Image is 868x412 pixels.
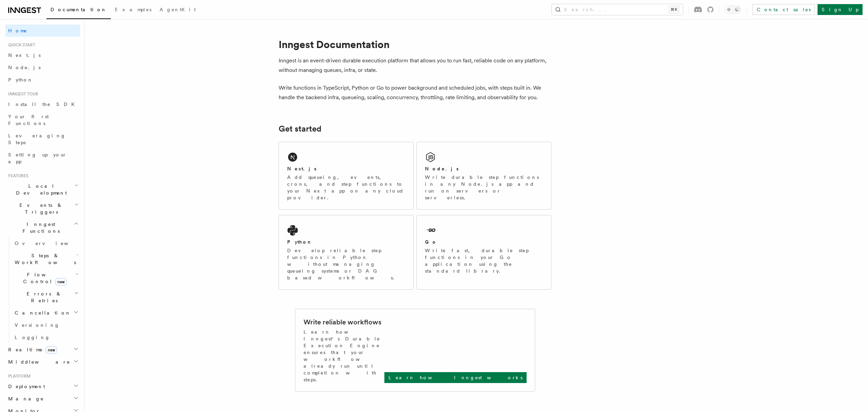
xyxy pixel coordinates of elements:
button: Errors & Retries [12,288,80,307]
span: Documentation [50,7,107,12]
span: Home [8,27,27,34]
button: Realtimenew [5,344,80,356]
button: Steps & Workflows [12,249,80,269]
span: Errors & Retries [12,290,74,304]
p: Inngest is an event-driven durable execution platform that allows you to run fast, reliable code ... [279,56,551,75]
a: Your first Functions [5,110,80,129]
a: Overview [12,237,80,249]
button: Inngest Functions [5,218,80,237]
span: Quick start [5,42,35,48]
button: Events & Triggers [5,199,80,218]
button: Toggle dark mode [725,5,741,14]
p: Write fast, durable step functions in your Go application using the standard library. [425,247,543,274]
p: Learn how Inngest's Durable Execution Engine ensures that your workflow already run until complet... [304,329,384,383]
span: AgentKit [160,7,196,12]
a: Leveraging Steps [5,129,80,149]
span: Inngest Functions [5,221,74,234]
span: Inngest tour [5,91,38,97]
span: Flow Control [12,271,75,285]
button: Cancellation [12,307,80,319]
span: Node.js [8,65,41,70]
span: Logging [15,335,50,340]
a: Documentation [46,2,111,19]
button: Middleware [5,356,80,368]
a: Examples [111,2,156,18]
span: Events & Triggers [5,202,74,215]
a: Learn how Inngest works [384,372,527,383]
h2: Python [287,239,312,245]
a: AgentKit [156,2,200,18]
a: Node.js [5,61,80,74]
p: Add queueing, events, crons, and step functions to your Next app on any cloud provider. [287,174,405,201]
a: GoWrite fast, durable step functions in your Go application using the standard library. [416,215,551,290]
span: Steps & Workflows [12,252,76,266]
h2: Node.js [425,165,459,172]
span: Platform [5,373,31,379]
a: Sign Up [818,4,863,15]
p: Write durable step functions in any Node.js app and run on servers or serverless. [425,174,543,201]
span: Cancellation [12,309,71,316]
h2: Go [425,239,437,245]
a: Node.jsWrite durable step functions in any Node.js app and run on servers or serverless. [416,142,551,210]
span: Local Development [5,183,74,196]
span: Versioning [15,322,60,328]
span: Your first Functions [8,114,49,126]
a: Get started [279,124,321,134]
span: Features [5,173,28,179]
span: Overview [15,241,85,246]
span: Python [8,77,33,82]
p: Develop reliable step functions in Python without managing queueing systems or DAG based workflows. [287,247,405,281]
span: Realtime [5,346,57,353]
a: Next.jsAdd queueing, events, crons, and step functions to your Next app on any cloud provider. [279,142,414,210]
a: Python [5,74,80,86]
a: Setting up your app [5,149,80,168]
span: Middleware [5,358,70,365]
a: Contact sales [752,4,815,15]
span: Examples [115,7,151,12]
h2: Write reliable workflows [304,317,381,327]
a: Home [5,25,80,37]
span: new [55,278,67,286]
kbd: ⌘K [669,6,679,13]
a: Versioning [12,319,80,331]
a: Next.js [5,49,80,61]
button: Deployment [5,380,80,393]
a: PythonDevelop reliable step functions in Python without managing queueing systems or DAG based wo... [279,215,414,290]
button: Manage [5,393,80,405]
span: Deployment [5,383,45,390]
h2: Next.js [287,165,317,172]
h1: Inngest Documentation [279,38,551,50]
button: Search...⌘K [552,4,683,15]
span: Leveraging Steps [8,133,66,145]
span: Manage [5,395,44,402]
button: Local Development [5,180,80,199]
span: Install the SDK [8,102,79,107]
div: Inngest Functions [5,237,80,344]
p: Learn how Inngest works [388,374,523,381]
p: Write functions in TypeScript, Python or Go to power background and scheduled jobs, with steps bu... [279,83,551,102]
a: Logging [12,331,80,344]
a: Install the SDK [5,98,80,110]
span: new [46,346,57,354]
button: Flow Controlnew [12,269,80,288]
span: Setting up your app [8,152,67,164]
span: Next.js [8,52,41,58]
